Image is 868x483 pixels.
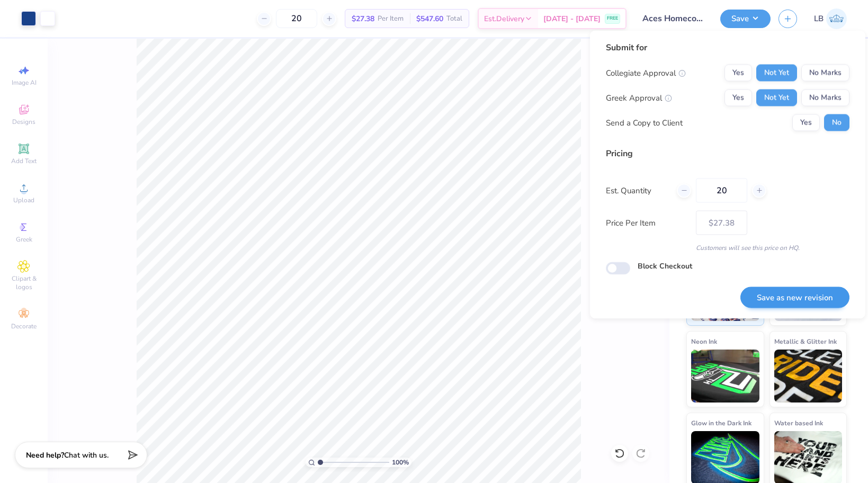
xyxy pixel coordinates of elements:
button: Yes [724,90,752,106]
img: Metallic & Glitter Ink [774,350,843,402]
span: $27.38 [352,13,374,24]
span: 100 % [392,458,409,467]
input: Untitled Design [634,8,712,29]
input: – – [276,9,317,28]
span: FREE [607,15,618,22]
span: Glow in the Dark Ink [691,417,751,428]
button: Not Yet [756,65,797,82]
div: Greek Approval [606,92,672,104]
img: Neon Ink [691,350,759,402]
button: No Marks [801,90,849,106]
label: Price Per Item [606,217,688,229]
span: Designs [12,118,35,126]
span: Greek [16,235,32,244]
span: Metallic & Glitter Ink [774,336,837,347]
span: Per Item [378,13,404,24]
span: Total [446,13,462,24]
span: Neon Ink [691,336,717,347]
button: No Marks [801,65,849,82]
button: Save as new revision [740,287,849,308]
button: Not Yet [756,90,797,106]
span: $547.60 [416,13,443,24]
button: Save [720,10,771,28]
div: Submit for [606,41,849,54]
input: – – [696,178,747,203]
div: Collegiate Approval [606,67,686,79]
button: Yes [792,114,820,131]
span: Upload [13,196,34,204]
label: Block Checkout [638,261,692,272]
div: Customers will see this price on HQ. [606,243,849,253]
span: Decorate [11,322,37,330]
span: Chat with us. [64,450,109,460]
strong: Need help? [26,450,64,460]
span: Water based Ink [774,417,823,428]
span: Clipart & logos [5,274,42,291]
span: LB [814,13,824,25]
a: LB [814,8,847,29]
img: Laken Brown [826,8,847,29]
label: Est. Quantity [606,184,669,196]
button: Yes [724,65,752,82]
span: Image AI [12,78,37,87]
div: Send a Copy to Client [606,117,683,129]
span: Est. Delivery [484,13,524,24]
span: [DATE] - [DATE] [543,13,601,24]
span: Add Text [11,157,37,165]
button: No [824,114,849,131]
div: Pricing [606,147,849,160]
